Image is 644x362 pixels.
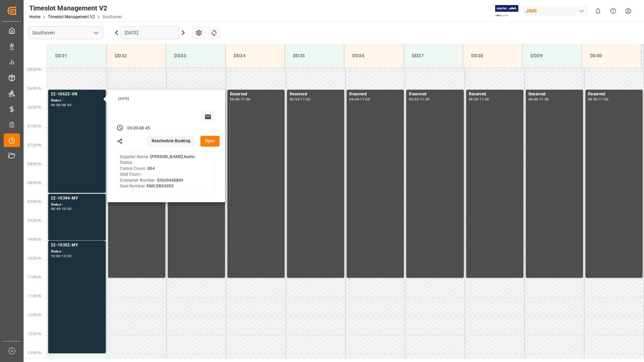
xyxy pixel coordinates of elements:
div: 11:00 [241,98,251,101]
div: DD38 [469,50,517,62]
div: 10:00 [62,207,71,210]
div: Reserved [349,91,401,98]
div: 06:00 [469,98,479,101]
span: 12:30 Hr [28,332,41,336]
div: DD31 [53,50,101,62]
b: [PERSON_NAME] Audio [150,154,195,159]
div: Status - [51,249,103,254]
div: Reserved [290,91,342,98]
div: 06:00 [528,98,538,101]
div: Supplier Name - Status - Carton Count - Skid Count - Container Number - Seal Number - [120,154,194,189]
div: Reserved [409,91,461,98]
div: - [61,254,62,258]
div: 11:00 [420,98,430,101]
div: 11:00 [360,98,370,101]
button: Reschedule Booking [147,136,195,147]
div: DD35 [290,50,339,62]
b: EMCSRX3053 [147,184,173,188]
div: - [359,98,360,101]
span: 13:00 Hr [28,351,41,355]
span: 10:00 Hr [28,238,41,241]
div: 22-10394-MY [51,195,103,202]
span: 09:30 Hr [28,219,41,222]
div: - [240,98,241,101]
button: show 0 new notifications [590,3,606,19]
span: 05:30 Hr [28,68,41,71]
div: 11:00 [599,98,609,101]
button: open menu [91,28,101,38]
div: Timeslot Management V2 [29,3,122,13]
span: 07:00 Hr [28,124,41,128]
a: Home [29,14,40,19]
span: 06:00 Hr [28,87,41,90]
div: DD32 [112,50,160,62]
a: Timeslot Management V2 [48,14,95,19]
div: - [598,98,599,101]
span: 08:30 Hr [28,181,41,185]
span: 06:30 Hr [28,105,41,109]
input: DD.MM.YYYY [121,26,179,39]
button: Open [200,136,220,147]
div: 10:00 [51,254,61,258]
div: DD34 [231,50,279,62]
div: 06:00 [588,98,598,101]
input: Type to search/select [28,26,103,39]
span: 09:00 Hr [28,200,41,204]
div: 08:45 [139,125,150,131]
div: - [61,207,62,210]
div: Reserved [230,91,282,98]
div: [DATE] [116,96,218,101]
div: Status - [51,98,103,103]
div: 06:00 [409,98,419,101]
span: 11:00 Hr [28,275,41,279]
div: - [61,103,62,107]
div: 06:00 [127,125,138,131]
div: 13:00 [62,254,71,258]
div: Reserved [469,91,521,98]
div: Reserved [588,91,640,98]
div: 06:00 [51,103,61,107]
span: 11:30 Hr [28,294,41,298]
span: 07:30 Hr [28,143,41,147]
button: Help Center [606,3,621,19]
span: 10:30 Hr [28,257,41,260]
span: 12:00 Hr [28,313,41,317]
div: 11:00 [300,98,310,101]
div: 06:00 [290,98,299,101]
div: Status - [51,202,103,208]
div: - [138,125,139,131]
img: Exertis%20JAM%20-%20Email%20Logo.jpg_1722504956.jpg [495,5,518,17]
div: 06:00 [349,98,359,101]
span: 08:00 Hr [28,162,41,166]
div: 22-10622-VN [51,91,103,98]
div: - [478,98,479,101]
b: 384 [147,166,154,171]
button: JIMS [523,4,590,17]
div: 06:00 [230,98,240,101]
div: 22-10352-MY [51,242,103,249]
div: JIMS [523,6,588,16]
div: DD33 [171,50,220,62]
div: - [538,98,539,101]
div: Reserved [528,91,580,98]
div: DD36 [350,50,398,62]
div: - [419,98,420,101]
div: 11:00 [539,98,549,101]
div: 08:45 [51,207,61,210]
div: DD39 [528,50,576,62]
div: 11:00 [480,98,489,101]
div: DD37 [409,50,457,62]
div: - [299,98,300,101]
b: EISU9460809 [157,178,183,183]
div: DD40 [587,50,636,62]
div: 08:45 [62,103,71,107]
